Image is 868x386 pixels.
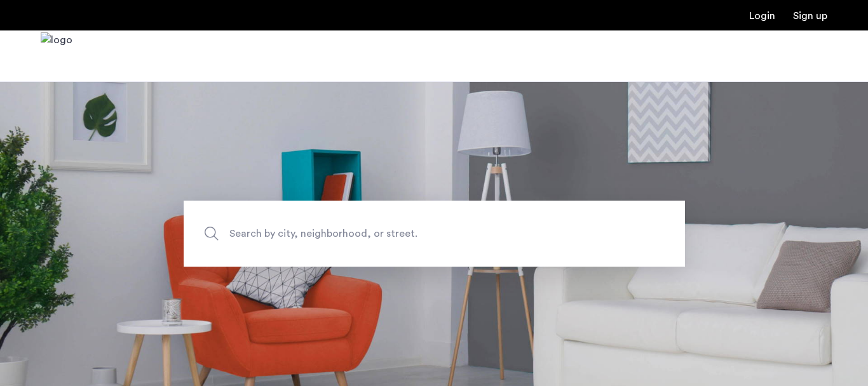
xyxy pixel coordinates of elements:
a: Registration [793,11,827,21]
a: Login [749,11,775,21]
input: Apartment Search [184,201,685,267]
span: Search by city, neighborhood, or street. [229,225,580,243]
a: Cazamio Logo [41,32,72,80]
img: logo [41,32,72,80]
